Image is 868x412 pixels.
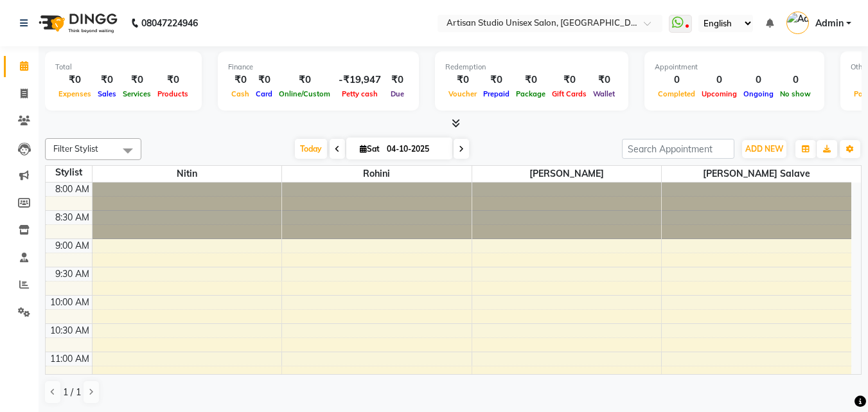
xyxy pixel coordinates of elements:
[549,89,590,98] span: Gift Cards
[228,62,409,73] div: Finance
[786,12,809,34] img: Admin
[590,89,618,98] span: Wallet
[48,324,92,337] div: 10:30 AM
[53,183,92,196] div: 8:00 AM
[655,89,698,98] span: Completed
[387,89,407,98] span: Due
[55,89,94,98] span: Expenses
[357,144,383,154] span: Sat
[48,352,92,366] div: 11:00 AM
[339,89,381,98] span: Petty cash
[815,17,844,30] span: Admin
[383,139,447,159] input: 2025-10-04
[141,5,198,41] b: 08047224946
[590,73,618,87] div: ₹0
[53,143,98,154] span: Filter Stylist
[154,73,191,87] div: ₹0
[276,73,333,87] div: ₹0
[472,166,662,182] span: [PERSON_NAME]
[445,89,480,98] span: Voucher
[662,166,851,182] span: [PERSON_NAME] Salave
[655,73,698,87] div: 0
[333,73,386,87] div: -₹19,947
[777,89,814,98] span: No show
[513,73,549,87] div: ₹0
[513,89,549,98] span: Package
[228,73,252,87] div: ₹0
[276,89,333,98] span: Online/Custom
[295,139,327,159] span: Today
[480,73,513,87] div: ₹0
[63,386,81,399] span: 1 / 1
[386,73,409,87] div: ₹0
[48,296,92,309] div: 10:00 AM
[94,89,120,98] span: Sales
[55,62,191,73] div: Total
[740,89,777,98] span: Ongoing
[740,73,777,87] div: 0
[120,73,154,87] div: ₹0
[480,89,513,98] span: Prepaid
[698,89,740,98] span: Upcoming
[742,140,786,158] button: ADD NEW
[282,166,472,182] span: Rohini
[94,73,120,87] div: ₹0
[46,166,92,179] div: Stylist
[33,5,121,41] img: logo
[777,73,814,87] div: 0
[549,73,590,87] div: ₹0
[93,166,282,182] span: Nitin
[698,73,740,87] div: 0
[228,89,252,98] span: Cash
[53,267,92,281] div: 9:30 AM
[154,89,191,98] span: Products
[53,239,92,253] div: 9:00 AM
[252,89,276,98] span: Card
[53,211,92,224] div: 8:30 AM
[252,73,276,87] div: ₹0
[622,139,734,159] input: Search Appointment
[445,62,618,73] div: Redemption
[120,89,154,98] span: Services
[655,62,814,73] div: Appointment
[745,144,783,154] span: ADD NEW
[55,73,94,87] div: ₹0
[445,73,480,87] div: ₹0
